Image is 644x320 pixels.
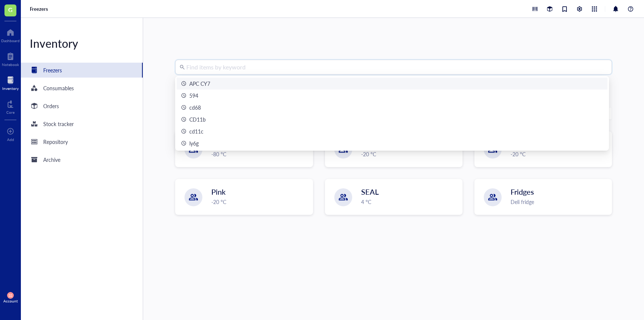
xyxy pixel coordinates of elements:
[6,98,15,114] a: Core
[2,62,19,67] div: Notebook
[43,66,62,74] div: Freezers
[361,150,458,158] div: -20 °C
[43,102,59,110] div: Orders
[511,186,534,197] span: Fridges
[6,110,15,114] div: Core
[2,50,19,67] a: Notebook
[189,79,210,88] div: APC CY7
[21,98,143,113] a: Orders
[21,63,143,78] a: Freezers
[21,36,143,51] div: Inventory
[43,156,60,164] div: Archive
[7,137,14,142] div: Add
[9,294,12,298] span: SS
[511,150,607,158] div: -20 °C
[211,198,308,206] div: -20 °C
[43,138,68,146] div: Repository
[21,116,143,131] a: Stock tracker
[3,299,18,303] div: Account
[511,198,607,206] div: Deli fridge
[21,134,143,149] a: Repository
[211,150,308,158] div: -80 °C
[43,120,74,128] div: Stock tracker
[21,152,143,167] a: Archive
[361,198,458,206] div: 4 °C
[361,186,379,197] span: SEAL
[30,6,50,12] a: Freezers
[189,91,198,100] div: 594
[189,115,206,123] div: CD11b
[189,127,203,135] div: cd11c
[211,186,225,197] span: Pink
[43,84,74,92] div: Consumables
[1,26,20,43] a: Dashboard
[8,5,13,14] span: G
[2,86,19,91] div: Inventory
[189,139,199,147] div: ly6g
[189,103,201,112] div: cd68
[1,38,20,43] div: Dashboard
[2,74,19,91] a: Inventory
[21,81,143,95] a: Consumables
